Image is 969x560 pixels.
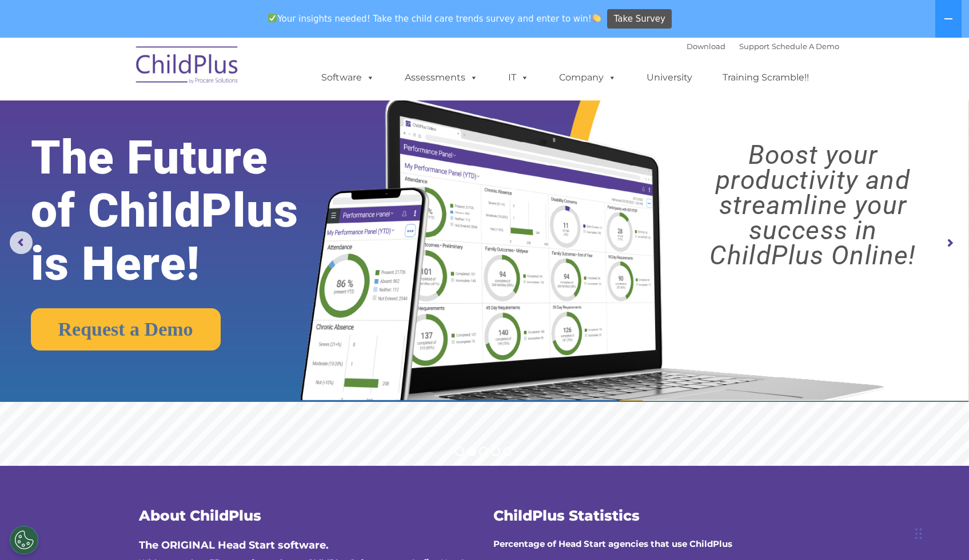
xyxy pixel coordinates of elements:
a: Schedule A Demo [772,42,839,51]
img: ✅ [268,14,277,22]
button: Cookies Settings [10,526,38,554]
a: Take Survey [607,9,672,29]
span: The ORIGINAL Head Start software. [139,539,329,551]
span: About ChildPlus [139,507,261,524]
rs-layer: The Future of ChildPlus is Here! [31,131,340,291]
font: | [687,42,839,51]
div: Drag [915,517,922,551]
rs-layer: Boost your productivity and streamline your success in ChildPlus Online! [669,142,957,268]
a: Company [548,66,628,89]
img: ChildPlus by Procare Solutions [130,38,245,95]
span: ChildPlus Statistics [493,507,640,524]
a: Support [739,42,769,51]
iframe: Chat Widget [912,505,969,560]
a: Software [310,66,386,89]
a: Training Scramble!! [711,66,820,89]
a: Assessments [393,66,489,89]
a: Request a Demo [31,308,221,350]
strong: Percentage of Head Start agencies that use ChildPlus [493,538,732,549]
span: Take Survey [614,9,665,29]
img: 👏 [592,14,601,22]
a: Download [687,42,725,51]
a: University [635,66,704,89]
a: IT [497,66,540,89]
span: Your insights needed! Take the child care trends survey and enter to win! [264,7,606,30]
